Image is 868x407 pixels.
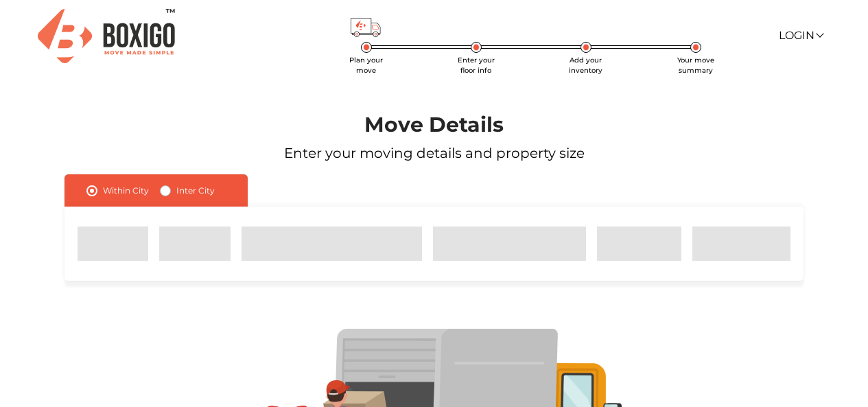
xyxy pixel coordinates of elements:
[176,183,215,199] label: Inter City
[38,9,175,63] img: Boxigo
[35,113,834,137] h1: Move Details
[458,56,495,75] span: Enter your floor info
[569,56,602,75] span: Add your inventory
[103,183,149,199] label: Within City
[677,56,714,75] span: Your move summary
[349,56,383,75] span: Plan your move
[35,143,834,163] p: Enter your moving details and property size
[779,29,823,42] a: Login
